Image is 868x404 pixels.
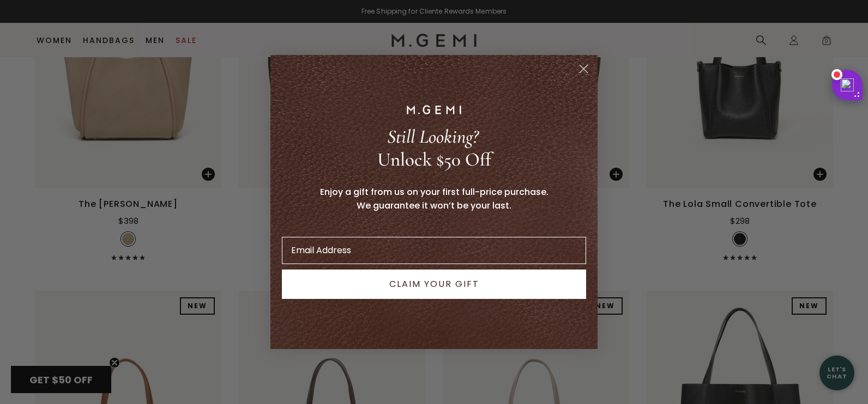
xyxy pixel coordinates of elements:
span: Enjoy a gift from us on your first full-price purchase. We guarantee it won’t be your last. [320,186,548,212]
input: Email Address [282,237,586,264]
button: Close dialog [574,59,593,78]
img: M.GEMI [407,105,461,114]
span: Unlock $50 Off [377,148,491,171]
button: CLAIM YOUR GIFT [282,270,586,299]
span: Still Looking? [387,125,478,148]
